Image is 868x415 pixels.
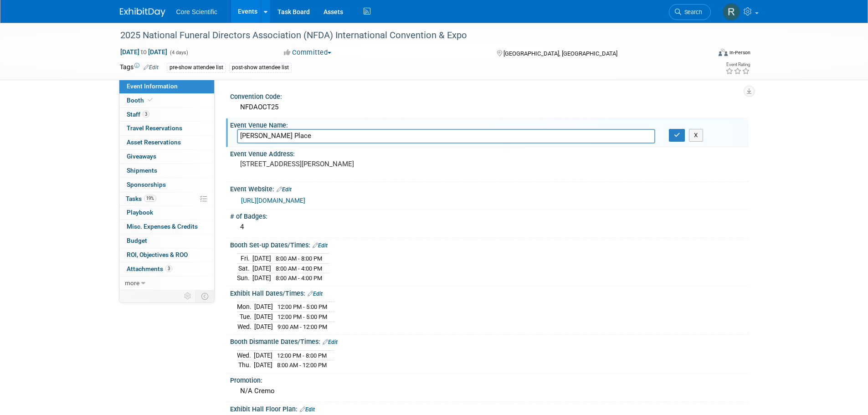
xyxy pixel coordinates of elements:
[230,287,749,298] div: Exhibit Hall Dates/Times:
[119,262,214,276] a: Attachments3
[119,234,214,248] a: Budget
[127,167,157,174] span: Shipments
[119,94,214,108] a: Booth
[139,48,148,56] span: to
[254,350,272,360] td: [DATE]
[276,255,322,262] span: 8:00 AM - 8:00 PM
[144,195,156,202] span: 19%
[119,248,214,262] a: ROI, Objectives & ROO
[254,322,273,331] td: [DATE]
[120,8,165,17] img: ExhibitDay
[148,97,153,102] i: Booth reservation complete
[252,273,271,283] td: [DATE]
[117,27,697,44] div: 2025 National Funeral Directors Association (NFDA) International Convention & Expo
[127,209,153,216] span: Playbook
[237,302,254,312] td: Mon.
[119,206,214,220] a: Playbook
[119,192,214,206] a: Tasks19%
[689,129,703,142] button: X
[169,50,188,56] span: (4 days)
[252,254,271,264] td: [DATE]
[230,402,749,414] div: Exhibit Hall Floor Plan:
[230,90,749,101] div: Convention Code:
[230,374,749,385] div: Promotion:
[195,290,214,302] td: Toggle Event Tabs
[503,50,617,57] span: [GEOGRAPHIC_DATA], [GEOGRAPHIC_DATA]
[723,3,740,20] img: Rachel Wolff
[719,49,728,56] img: Format-Inperson.png
[127,111,149,118] span: Staff
[254,302,273,312] td: [DATE]
[277,323,327,330] span: 9:00 AM - 12:00 PM
[252,263,271,273] td: [DATE]
[669,4,711,20] a: Search
[240,160,436,168] pre: [STREET_ADDRESS][PERSON_NAME]
[119,164,214,178] a: Shipments
[127,251,188,258] span: ROI, Objectives & ROO
[277,352,327,359] span: 12:00 PM - 8:00 PM
[230,182,749,194] div: Event Website:
[119,136,214,149] a: Asset Reservations
[277,186,292,193] a: Edit
[119,108,214,122] a: Staff3
[230,335,749,347] div: Booth Dismantle Dates/Times:
[241,197,305,204] a: [URL][DOMAIN_NAME]
[230,210,749,221] div: # of Badges:
[313,242,328,249] a: Edit
[254,312,273,322] td: [DATE]
[127,223,198,230] span: Misc. Expenses & Credits
[681,9,702,15] span: Search
[237,312,254,322] td: Tue.
[127,82,178,90] span: Event Information
[127,138,181,146] span: Asset Reservations
[230,147,749,159] div: Event Venue Address:
[725,62,750,67] div: Event Rating
[165,265,172,272] span: 3
[120,62,159,73] td: Tags
[119,178,214,192] a: Sponsorships
[167,63,226,72] div: pre-show attendee list
[127,265,172,272] span: Attachments
[308,291,323,297] a: Edit
[237,100,742,114] div: NFDAOCT25
[323,339,338,345] a: Edit
[180,290,196,302] td: Personalize Event Tab Strip
[277,303,327,310] span: 12:00 PM - 5:00 PM
[127,153,156,160] span: Giveaways
[237,254,252,264] td: Fri.
[237,220,742,234] div: 4
[120,48,168,56] span: [DATE] [DATE]
[144,64,159,71] a: Edit
[230,238,749,250] div: Booth Set-up Dates/Times:
[237,322,254,331] td: Wed.
[277,313,327,320] span: 12:00 PM - 5:00 PM
[237,350,254,360] td: Wed.
[237,273,252,283] td: Sun.
[143,111,149,118] span: 3
[127,97,154,104] span: Booth
[729,49,750,56] div: In-Person
[126,195,156,202] span: Tasks
[237,384,742,398] div: N/A Cremo
[254,360,272,370] td: [DATE]
[276,275,322,282] span: 8:00 AM - 4:00 PM
[277,362,327,369] span: 8:00 AM - 12:00 PM
[276,265,322,272] span: 8:00 AM - 4:00 PM
[229,63,292,72] div: post-show attendee list
[657,47,751,61] div: Event Format
[237,360,254,370] td: Thu.
[127,124,182,132] span: Travel Reservations
[176,8,217,15] span: Core Scientific
[230,118,749,130] div: Event Venue Name:
[125,279,139,287] span: more
[119,277,214,290] a: more
[127,181,166,188] span: Sponsorships
[119,220,214,234] a: Misc. Expenses & Credits
[119,80,214,93] a: Event Information
[127,237,147,244] span: Budget
[119,122,214,135] a: Travel Reservations
[281,48,335,57] button: Committed
[237,263,252,273] td: Sat.
[300,406,315,413] a: Edit
[119,150,214,164] a: Giveaways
